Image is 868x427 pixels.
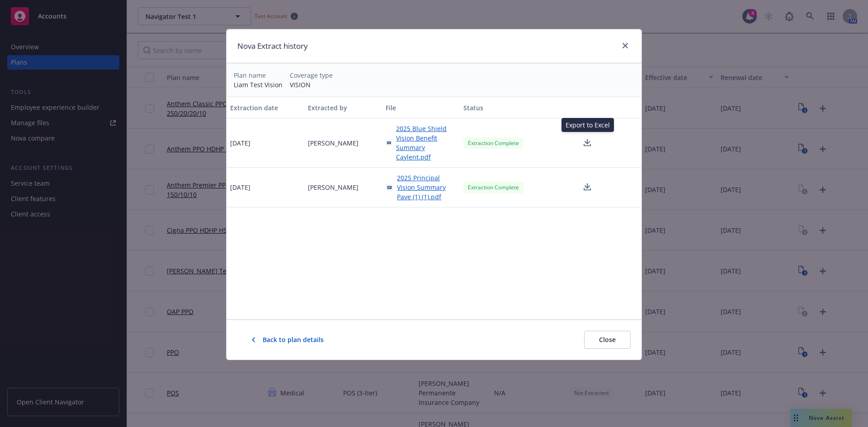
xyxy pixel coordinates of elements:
div: VISION [290,80,333,89]
button: Back to plan details [237,331,338,349]
a: close [620,40,631,51]
div: Extraction date [230,103,301,113]
div: Coverage type [290,70,333,80]
div: Extraction Complete [463,182,524,193]
span: 2025 Blue Shield Vision Benefit Summary Caylent.pdf [396,124,456,162]
h1: Nova Extract history [237,40,308,52]
button: Close [584,331,631,349]
div: Plan name [234,70,283,80]
div: Extraction Complete [463,137,524,149]
span: [PERSON_NAME] [308,183,359,192]
a: 2025 Blue Shield Vision Benefit Summary Caylent.pdf [386,124,456,162]
span: [DATE] [230,183,250,192]
button: Status [460,97,564,118]
div: Status [463,103,560,113]
div: Export to Excel [561,118,614,132]
span: [PERSON_NAME] [308,138,359,148]
span: 2025 Principal Vision Summary Pave (1) (1).pdf [397,173,456,202]
div: File [386,103,456,113]
a: 2025 Principal Vision Summary Pave (1) (1).pdf [386,173,456,202]
span: Back to plan details [263,335,324,344]
button: File [382,97,460,118]
div: Extracted by [308,103,378,113]
div: Liam Test Vision [234,80,283,89]
span: [DATE] [230,138,250,148]
button: Extracted by [304,97,382,118]
button: Extraction date [226,97,304,118]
